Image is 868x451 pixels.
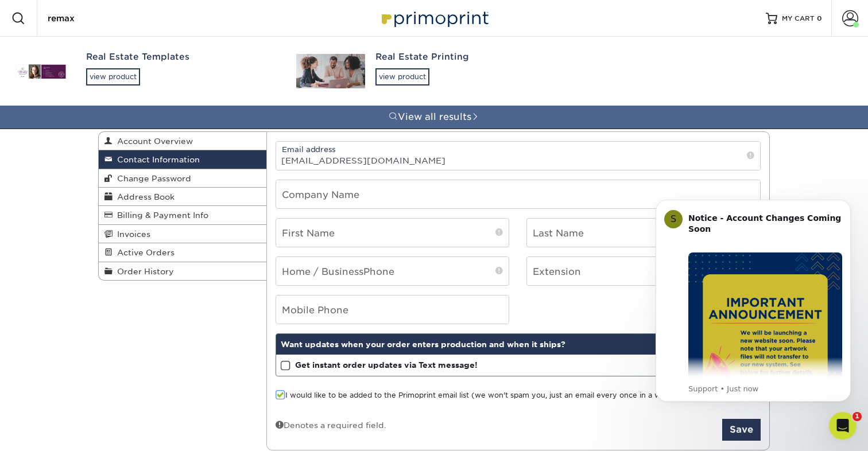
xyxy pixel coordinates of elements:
[638,185,868,445] iframe: Intercom notifications message
[99,262,266,280] a: Order History
[86,50,276,64] div: Real Estate Templates
[829,412,857,440] iframe: Intercom live chat
[817,14,822,22] span: 0
[86,68,140,85] div: view product
[99,225,266,243] a: Invoices
[7,57,76,86] img: Real Estate Templates
[375,50,565,64] div: Real Estate Printing
[113,174,191,183] span: Change Password
[289,37,579,106] a: Real Estate Printingview product
[852,412,862,421] span: 1
[782,14,815,24] span: MY CART
[276,390,679,401] label: I would like to be added to the Primoprint email list (we won't spam you, just an email every onc...
[99,132,266,150] a: Account Overview
[113,137,193,146] span: Account Overview
[375,68,429,85] div: view product
[99,150,266,169] a: Contact Information
[99,169,266,188] a: Change Password
[276,419,386,431] div: Denotes a required field.
[99,243,266,262] a: Active Orders
[99,188,266,206] a: Address Book
[46,11,158,25] input: SEARCH PRODUCTS.....
[99,206,266,224] a: Billing & Payment Info
[377,6,491,30] img: Primoprint
[296,54,365,88] img: Real Estate Printing
[113,211,208,220] span: Billing & Payment Info
[113,267,174,276] span: Order History
[113,248,175,257] span: Active Orders
[113,192,175,201] span: Address Book
[113,230,150,239] span: Invoices
[276,334,761,355] div: Want updates when your order enters production and when it ships?
[113,155,200,164] span: Contact Information
[295,360,478,370] strong: Get instant order updates via Text message!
